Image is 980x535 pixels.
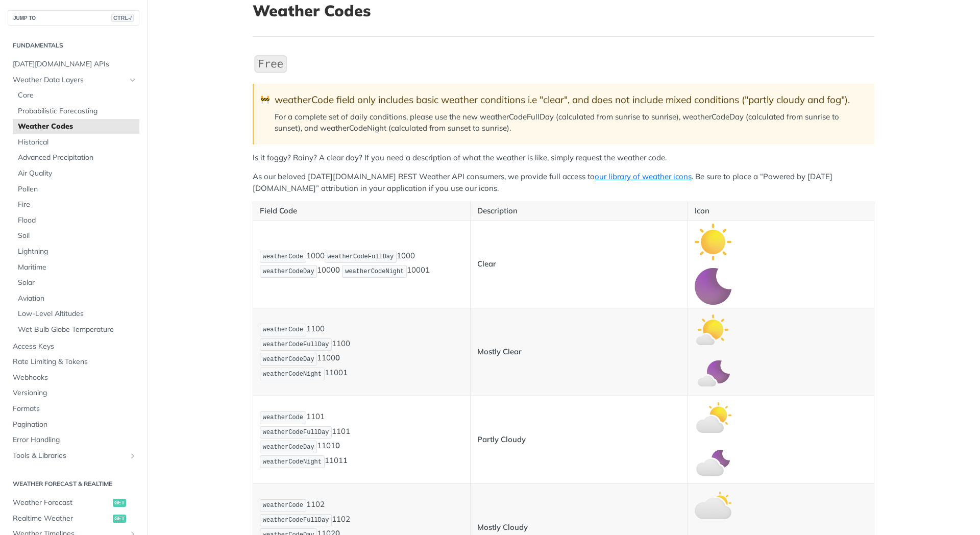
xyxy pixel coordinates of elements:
[13,514,110,524] span: Realtime Weather
[263,371,322,378] span: weatherCodeNight
[13,373,137,383] span: Webhooks
[328,253,394,260] span: weatherCodeFullDay
[111,14,134,22] span: CTRL-/
[18,153,137,163] span: Advanced Precipitation
[8,385,139,401] a: Versioning
[343,456,348,466] strong: 1
[13,104,139,119] a: Probabilistic Forecasting
[335,441,340,451] strong: 0
[695,500,731,509] span: Expand image
[13,388,137,398] span: Versioning
[425,265,430,275] strong: 1
[477,205,681,217] p: Description
[8,495,139,510] a: Weather Forecastget
[18,106,137,116] span: Probabilistic Forecasting
[18,278,137,288] span: Solar
[8,41,139,50] h2: Fundamentals
[13,244,139,259] a: Lightning
[13,435,137,445] span: Error Handling
[13,228,139,244] a: Soil
[13,135,139,150] a: Historical
[113,499,126,507] span: get
[13,291,139,306] a: Aviation
[695,324,731,334] span: Expand image
[8,354,139,370] a: Rate Limiting & Tokens
[263,356,314,363] span: weatherCodeDay
[260,94,270,106] span: 🚧
[8,417,139,432] a: Pagination
[18,215,137,226] span: Flood
[263,253,303,260] span: weatherCode
[13,342,137,352] span: Access Keys
[13,213,139,228] a: Flood
[13,59,137,69] span: [DATE][DOMAIN_NAME] APIs
[263,517,329,524] span: weatherCodeFullDay
[345,268,404,275] span: weatherCodeNight
[695,281,731,290] span: Expand image
[263,268,314,275] span: weatherCodeDay
[13,306,139,322] a: Low-Level Altitudes
[695,311,731,348] img: mostly_clear_day
[695,236,731,246] span: Expand image
[18,90,137,101] span: Core
[18,231,137,241] span: Soil
[13,88,139,103] a: Core
[13,275,139,290] a: Solar
[263,341,329,348] span: weatherCodeFullDay
[8,448,139,464] a: Tools & LibrariesShow subpages for Tools & Libraries
[8,432,139,448] a: Error Handling
[13,404,137,414] span: Formats
[13,75,126,85] span: Weather Data Layers
[695,205,867,217] p: Icon
[263,458,322,466] span: weatherCodeNight
[595,172,692,181] a: our library of weather icons
[477,434,526,444] strong: Partly Cloudy
[260,205,463,217] p: Field Code
[129,452,137,460] button: Show subpages for Tools & Libraries
[113,515,126,523] span: get
[695,444,731,480] img: partly_cloudy_night
[275,94,864,106] div: weatherCode field only includes basic weather conditions i.e "clear", and does not include mixed ...
[253,2,874,20] h1: Weather Codes
[18,184,137,194] span: Pollen
[13,420,137,430] span: Pagination
[18,121,137,132] span: Weather Codes
[18,200,137,210] span: Fire
[695,268,731,305] img: clear_night
[695,487,731,524] img: mostly_cloudy_day
[695,369,731,378] span: Expand image
[8,479,139,489] h2: Weather Forecast & realtime
[263,326,303,333] span: weatherCode
[13,498,110,508] span: Weather Forecast
[8,511,139,526] a: Realtime Weatherget
[695,224,731,260] img: clear_day
[8,370,139,385] a: Webhooks
[477,522,528,532] strong: Mostly Cloudy
[263,429,329,436] span: weatherCodeFullDay
[695,412,731,422] span: Expand image
[13,197,139,212] a: Fire
[8,401,139,417] a: Formats
[18,247,137,257] span: Lightning
[18,137,137,148] span: Historical
[695,356,731,393] img: mostly_clear_night
[335,353,340,363] strong: 0
[343,368,348,378] strong: 1
[335,265,340,275] strong: 0
[8,57,139,72] a: [DATE][DOMAIN_NAME] APIs
[8,72,139,88] a: Weather Data LayersHide subpages for Weather Data Layers
[260,410,463,469] p: 1101 1101 1101 1101
[13,119,139,134] a: Weather Codes
[253,171,874,194] p: As our beloved [DATE][DOMAIN_NAME] REST Weather API consumers, we provide full access to . Be sur...
[477,347,522,356] strong: Mostly Clear
[260,250,463,279] p: 1000 1000 1000 1000
[8,10,139,26] button: JUMP TOCTRL-/
[263,444,314,451] span: weatherCodeDay
[18,294,137,304] span: Aviation
[260,323,463,381] p: 1100 1100 1100 1100
[129,76,137,84] button: Hide subpages for Weather Data Layers
[18,325,137,335] span: Wet Bulb Globe Temperature
[477,259,496,269] strong: Clear
[8,339,139,354] a: Access Keys
[263,502,303,509] span: weatherCode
